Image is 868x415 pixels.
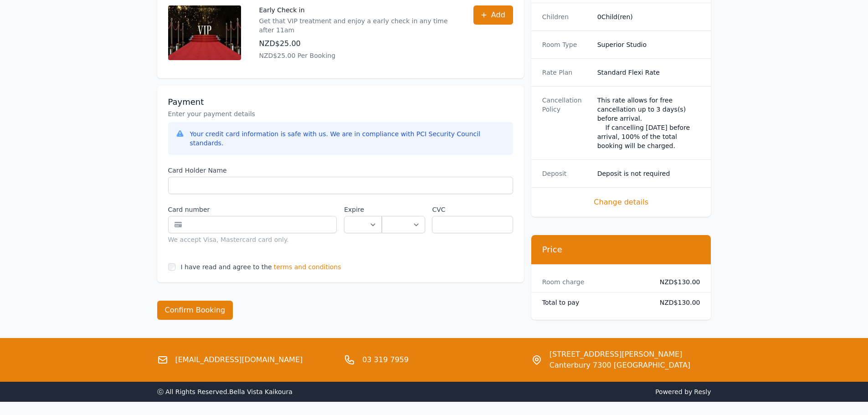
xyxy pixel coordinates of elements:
dt: Deposit [542,169,590,178]
dt: Total to pay [542,298,645,307]
dt: Rate Plan [542,68,590,77]
dd: Superior Studio [597,40,700,49]
p: Get that VIP treatment and enjoy a early check in any time after 11am [259,16,455,35]
a: [EMAIL_ADDRESS][DOMAIN_NAME] [175,354,303,365]
label: . [382,205,425,214]
dd: Deposit is not required [597,169,700,178]
p: NZD$25.00 Per Booking [259,51,455,60]
dd: 0 Child(ren) [597,12,700,21]
img: Early Check in [168,5,241,60]
label: I have read and agree to the [181,263,272,271]
span: Powered by [438,387,711,396]
p: NZD$25.00 [259,38,455,49]
span: Add [491,10,505,20]
dt: Room charge [542,277,645,287]
span: Change details [542,197,700,208]
button: Confirm Booking [157,301,233,320]
h3: Payment [168,97,513,108]
label: Expire [344,205,382,214]
dd: NZD$130.00 [652,277,700,287]
dt: Cancellation Policy [542,96,590,150]
div: Your credit card information is safe with us. We are in compliance with PCI Security Council stan... [190,129,506,148]
a: 03 319 7959 [362,354,409,365]
label: Card number [168,205,337,214]
p: Early Check in [259,5,455,15]
dd: NZD$130.00 [652,298,700,307]
dd: Standard Flexi Rate [597,68,700,77]
span: Canterbury 7300 [GEOGRAPHIC_DATA] [550,360,690,371]
div: This rate allows for free cancellation up to 3 days(s) before arrival. If cancelling [DATE] befor... [597,96,700,150]
p: Enter your payment details [168,109,513,118]
dt: Children [542,12,590,21]
h3: Price [542,244,700,255]
a: Resly [694,388,711,395]
div: We accept Visa, Mastercard card only. [168,235,337,244]
label: CVC [432,205,513,214]
dt: Room Type [542,40,590,49]
span: [STREET_ADDRESS][PERSON_NAME] [550,349,690,360]
span: ⓒ All Rights Reserved. Bella Vista Kaikoura [157,388,293,395]
button: Add [473,5,513,25]
label: Card Holder Name [168,166,513,175]
span: terms and conditions [274,262,341,272]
